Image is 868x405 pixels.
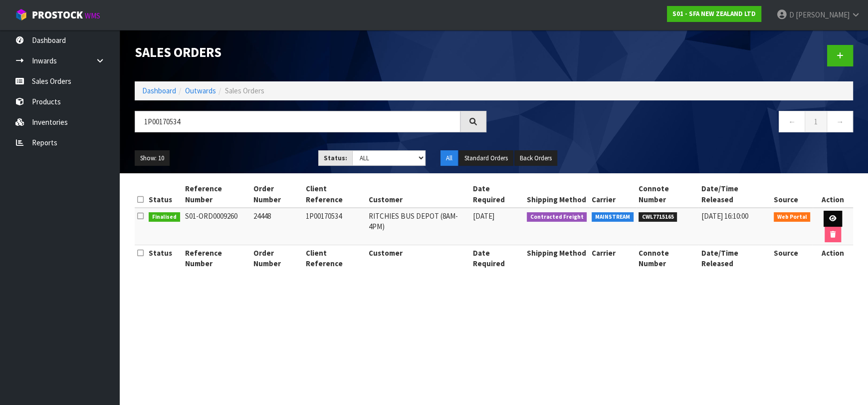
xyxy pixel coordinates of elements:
span: ProStock [32,8,83,21]
th: Source [771,181,813,208]
span: MAINSTREAM [592,212,634,222]
button: Show: 10 [135,150,170,166]
th: Date Required [470,181,524,208]
th: Carrier [589,245,636,272]
th: Source [771,245,813,272]
span: Sales Orders [225,86,264,95]
h1: Sales Orders [135,45,486,59]
span: D [789,10,794,19]
th: Reference Number [183,181,251,208]
span: Finalised [149,212,180,222]
th: Connote Number [636,245,699,272]
button: Back Orders [514,150,557,166]
span: CWL7715165 [639,212,677,222]
td: 24448 [251,208,303,245]
td: RITCHIES BUS DEPOT (8AM-4PM) [366,208,470,245]
span: [DATE] [473,211,494,221]
span: Web Portal [774,212,811,222]
small: WMS [85,11,100,20]
th: Date Required [470,245,524,272]
th: Customer [366,245,470,272]
a: → [827,111,853,132]
th: Reference Number [183,245,251,272]
a: 1 [805,111,827,132]
th: Date/Time Released [698,245,771,272]
th: Order Number [251,245,303,272]
span: [DATE] 16:10:00 [701,211,748,221]
th: Shipping Method [524,245,590,272]
a: Outwards [185,86,216,95]
th: Action [813,245,853,272]
button: Standard Orders [459,150,513,166]
th: Order Number [251,181,303,208]
th: Customer [366,181,470,208]
th: Action [813,181,853,208]
a: Dashboard [142,86,176,95]
input: Search sales orders [135,111,460,132]
button: All [440,150,458,166]
th: Shipping Method [524,181,590,208]
th: Date/Time Released [698,181,771,208]
th: Client Reference [303,245,366,272]
span: [PERSON_NAME] [796,10,850,19]
a: ← [779,111,805,132]
th: Carrier [589,181,636,208]
th: Status [146,181,183,208]
img: cube-alt.png [15,8,27,21]
strong: S01 - SFA NEW ZEALAND LTD [672,9,756,18]
span: Contracted Freight [527,212,587,222]
nav: Page navigation [501,111,853,135]
strong: Status: [324,154,347,162]
td: 1P00170534 [303,208,366,245]
th: Connote Number [636,181,699,208]
td: S01-ORD0009260 [183,208,251,245]
th: Status [146,245,183,272]
th: Client Reference [303,181,366,208]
